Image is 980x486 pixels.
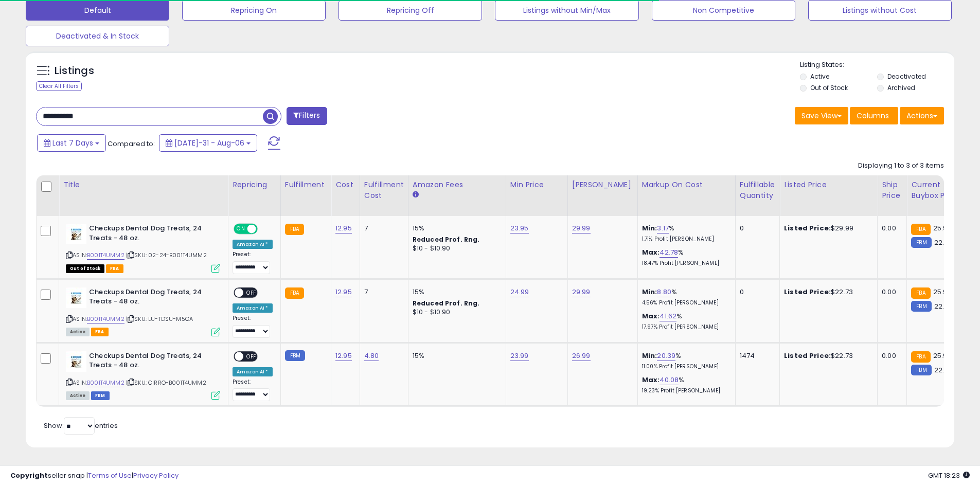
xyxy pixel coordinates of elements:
[364,287,400,297] div: 7
[10,471,179,481] div: seller snap | |
[642,387,727,394] p: 19.23% Profit [PERSON_NAME]
[642,236,727,243] p: 1.71% Profit [PERSON_NAME]
[285,179,327,190] div: Fulfillment
[784,179,873,190] div: Listed Price
[133,471,179,480] a: Privacy Policy
[933,351,952,361] span: 25.99
[800,60,954,70] p: Listing States:
[911,287,930,299] small: FBA
[243,288,260,297] span: OFF
[887,83,915,92] label: Archived
[911,365,931,375] small: FBM
[36,81,82,91] div: Clear All Filters
[642,323,727,331] p: 17.97% Profit [PERSON_NAME]
[26,26,169,46] button: Deactivated & In Stock
[642,287,657,297] b: Min:
[413,308,498,317] div: $10 - $10.90
[934,301,952,311] span: 22.73
[642,248,727,267] div: %
[784,223,831,233] b: Listed Price:
[285,350,305,361] small: FBM
[413,351,498,361] div: 15%
[413,190,419,200] small: Amazon Fees.
[795,107,848,124] button: Save View
[510,351,529,361] a: 23.99
[108,139,155,149] span: Compared to:
[89,287,214,309] b: Checkups Dental Dog Treats, 24 Treats - 48 oz.
[233,315,273,338] div: Preset:
[233,251,273,274] div: Preset:
[660,247,678,258] a: 42.78
[572,179,633,190] div: [PERSON_NAME]
[106,264,123,273] span: FBA
[850,107,898,124] button: Columns
[642,287,727,307] div: %
[642,351,727,370] div: %
[510,223,529,233] a: 23.95
[335,287,352,297] a: 12.95
[37,134,106,152] button: Last 7 Days
[235,225,247,233] span: ON
[413,244,498,253] div: $10 - $10.90
[660,311,676,321] a: 41.62
[510,179,563,190] div: Min Price
[810,72,829,81] label: Active
[933,223,952,233] span: 25.99
[510,287,529,297] a: 24.99
[335,351,352,361] a: 12.95
[233,179,276,190] div: Repricing
[882,287,899,297] div: 0.00
[66,287,220,335] div: ASIN:
[882,351,899,361] div: 0.00
[657,351,675,361] a: 20.39
[413,179,502,190] div: Amazon Fees
[887,72,926,81] label: Deactivated
[413,299,480,308] b: Reduced Prof. Rng.
[55,64,94,78] h5: Listings
[174,138,244,148] span: [DATE]-31 - Aug-06
[642,311,660,321] b: Max:
[233,379,273,402] div: Preset:
[52,138,93,148] span: Last 7 Days
[66,224,86,244] img: 419Pqj1DlLL._SL40_.jpg
[784,287,831,297] b: Listed Price:
[66,287,86,308] img: 419Pqj1DlLL._SL40_.jpg
[126,251,207,259] span: | SKU: 02-24-B001T4UMM2
[364,351,379,361] a: 4.80
[928,471,970,480] span: 2025-08-15 18:23 GMT
[642,299,727,307] p: 4.56% Profit [PERSON_NAME]
[642,312,727,331] div: %
[642,351,657,361] b: Min:
[933,287,952,297] span: 25.99
[911,179,964,201] div: Current Buybox Price
[66,224,220,272] div: ASIN:
[642,375,660,385] b: Max:
[934,365,952,375] span: 22.73
[572,287,591,297] a: 29.99
[364,224,400,233] div: 7
[285,224,304,235] small: FBA
[882,179,902,201] div: Ship Price
[89,351,214,373] b: Checkups Dental Dog Treats, 24 Treats - 48 oz.
[413,235,480,244] b: Reduced Prof. Rng.
[784,224,869,233] div: $29.99
[637,175,735,216] th: The percentage added to the cost of goods (COGS) that forms the calculator for Min & Max prices.
[66,264,104,273] span: All listings that are currently out of stock and unavailable for purchase on Amazon
[642,375,727,394] div: %
[858,161,944,171] div: Displaying 1 to 3 of 3 items
[335,223,352,233] a: 12.95
[857,111,889,121] span: Columns
[89,224,214,245] b: Checkups Dental Dog Treats, 24 Treats - 48 oz.
[256,225,273,233] span: OFF
[657,223,669,233] a: 3.17
[233,240,273,249] div: Amazon AI *
[572,223,591,233] a: 29.99
[911,224,930,235] small: FBA
[911,301,931,312] small: FBM
[285,287,304,299] small: FBA
[642,224,727,243] div: %
[87,315,124,323] a: B001T4UMM2
[10,471,48,480] strong: Copyright
[642,247,660,257] b: Max:
[740,179,775,201] div: Fulfillable Quantity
